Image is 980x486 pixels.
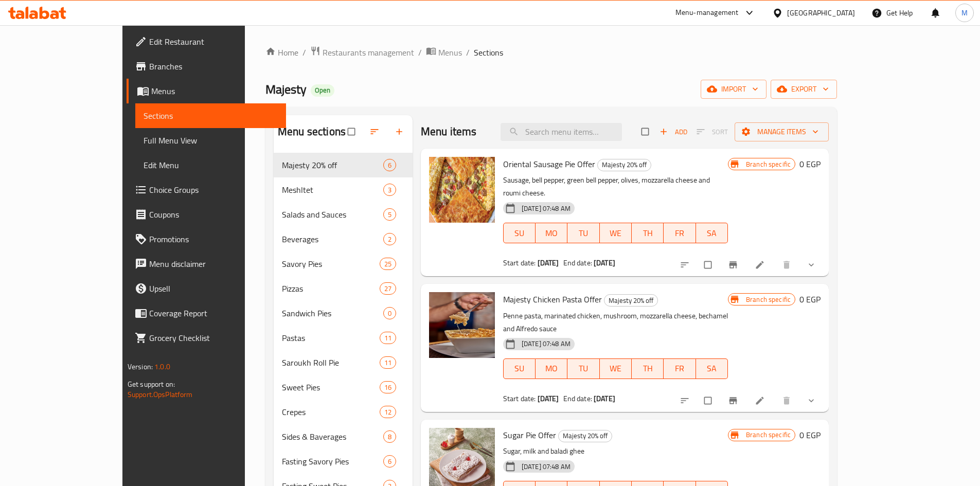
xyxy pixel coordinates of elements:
div: items [383,184,396,196]
div: Salads and Sauces5 [274,202,413,227]
span: Oriental Sausage Pie Offer [503,156,595,172]
button: SU [503,223,536,243]
span: Start date: [503,256,536,269]
span: Majesty 20% off [604,295,657,307]
span: Select to update [698,391,720,410]
span: SU [508,226,531,241]
a: Support.OpsPlatform [128,388,193,401]
span: Choice Groups [149,184,278,196]
button: TH [632,223,664,243]
h6: 0 EGP [799,157,821,171]
a: Edit menu item [755,260,767,270]
span: Majesty 20% off [559,430,612,442]
nav: breadcrumb [265,46,837,59]
span: SA [700,226,724,241]
span: 25 [380,259,396,269]
button: TU [567,358,599,379]
button: MO [536,358,567,379]
span: TH [636,361,660,376]
span: Get support on: [128,377,175,391]
span: 27 [380,284,396,294]
div: Open [311,84,334,97]
span: M [961,7,968,19]
span: Restaurants management [323,46,414,59]
span: Upsell [149,282,278,295]
a: Menus [127,79,286,103]
button: import [701,80,767,99]
a: Restaurants management [310,46,414,59]
svg: Show Choices [806,395,816,406]
span: 11 [380,358,396,368]
span: Sort sections [363,120,388,143]
button: Branch-specific-item [722,254,746,276]
span: Manage items [743,125,821,138]
span: Sugar Pie Offer [503,427,556,443]
span: MO [540,226,563,241]
div: Savory Pies25 [274,251,413,276]
b: [DATE] [538,256,559,269]
p: Sausage, bell pepper, green bell pepper, olives, mozzarella cheese and roumi cheese. [503,174,728,200]
div: items [380,332,396,344]
span: FR [668,361,691,376]
a: Coverage Report [127,301,286,326]
span: import [709,83,758,96]
span: TU [572,226,595,241]
span: Salads and Sauces [282,208,383,221]
span: Pastas [282,332,379,344]
div: items [380,381,396,393]
span: FR [668,226,691,241]
span: SU [508,361,531,376]
button: SA [696,223,728,243]
b: [DATE] [594,256,615,269]
div: [GEOGRAPHIC_DATA] [787,7,855,19]
button: TH [632,358,664,379]
span: Majesty 20% off [282,159,383,171]
div: Saroukh Roll Pie [282,356,379,369]
a: Grocery Checklist [127,326,286,350]
span: Edit Menu [144,159,278,171]
span: Meshltet [282,184,383,196]
div: items [383,430,396,443]
span: Majesty 20% off [598,159,651,171]
button: FR [664,223,696,243]
span: [DATE] 07:48 AM [518,339,575,349]
div: Majesty 20% off [558,430,612,442]
a: Edit Restaurant [127,29,286,54]
span: Sides & Baverages [282,430,383,443]
span: Menus [151,85,278,97]
a: Menu disclaimer [127,251,286,276]
span: Select to update [698,255,720,275]
button: Add [657,124,690,140]
span: 16 [380,383,396,392]
button: FR [664,358,696,379]
span: Majesty Chicken Pasta Offer [503,292,602,307]
button: show more [800,254,825,276]
a: Promotions [127,227,286,251]
span: Select all sections [342,122,363,141]
button: SA [696,358,728,379]
span: 0 [384,309,396,318]
button: show more [800,389,825,412]
div: items [380,282,396,295]
span: Edit Restaurant [149,35,278,48]
span: WE [604,361,628,376]
span: export [779,83,829,96]
button: sort-choices [673,254,698,276]
span: Promotions [149,233,278,245]
div: items [383,208,396,221]
div: Fasting Savory Pies [282,455,383,467]
span: Start date: [503,392,536,405]
div: items [380,406,396,418]
span: Coupons [149,208,278,221]
span: Sweet Pies [282,381,379,393]
h6: 0 EGP [799,428,821,442]
button: sort-choices [673,389,698,412]
span: Add item [657,124,690,140]
span: Crepes [282,406,379,418]
a: Upsell [127,276,286,301]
